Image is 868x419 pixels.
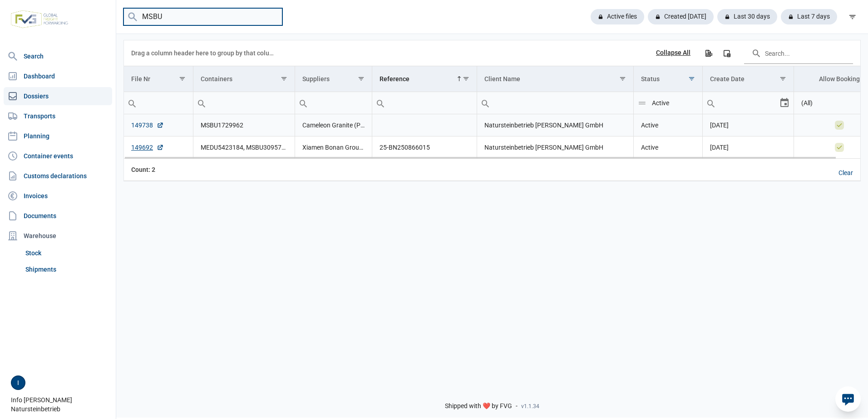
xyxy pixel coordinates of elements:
[445,402,512,410] span: Shipped with ❤️ by FVG
[521,403,539,410] span: v1.1.34
[201,75,232,83] div: Containers
[11,375,25,390] button: I
[372,136,477,159] td: 25-BN250866015
[4,47,112,65] a: Search
[179,75,186,82] span: Show filter options for column 'File Nr'
[372,92,477,114] input: Filter cell
[372,92,389,114] div: Search box
[124,40,860,181] div: Data grid with 2 rows and 8 columns
[463,75,469,82] span: Show filter options for column 'Reference'
[703,92,719,114] div: Search box
[11,375,110,414] div: Info [PERSON_NAME] Natursteinbetrieb
[648,9,714,24] div: Created [DATE]
[634,92,650,114] div: Search box
[844,9,861,25] div: filter
[4,87,112,105] a: Dossiers
[131,40,853,66] div: Data grid toolbar
[516,402,518,410] span: -
[484,75,520,83] div: Client Name
[124,92,140,114] div: Search box
[633,114,703,136] td: Active
[477,66,633,92] td: Column Client Name
[193,114,295,136] td: MSBU1729962
[193,92,295,114] input: Filter cell
[744,42,853,64] input: Search in the data grid
[7,7,72,32] img: FVG - Global freight forwarding
[295,114,372,136] td: Cameleon Granite (PTY) Ltd.
[4,187,112,205] a: Invoices
[302,75,330,83] div: Suppliers
[719,45,735,61] div: Column Chooser
[281,75,287,82] span: Show filter options for column 'Containers'
[4,67,112,85] a: Dashboard
[781,9,837,24] div: Last 7 days
[372,66,477,92] td: Column Reference
[380,75,409,83] div: Reference
[591,9,644,24] div: Active files
[641,75,660,83] div: Status
[477,92,633,114] input: Filter cell
[193,92,295,114] td: Filter cell
[477,136,633,159] td: Natursteinbetrieb [PERSON_NAME] GmbH
[131,165,186,174] div: File Nr Count: 2
[295,136,372,159] td: Xiamen Bonan Group Co., Ltd.
[703,92,794,114] td: Filter cell
[124,66,193,92] td: Column File Nr
[4,207,112,225] a: Documents
[4,147,112,165] a: Container events
[295,92,311,114] div: Search box
[633,136,703,159] td: Active
[193,66,295,92] td: Column Containers
[295,66,372,92] td: Column Suppliers
[619,75,626,82] span: Show filter options for column 'Client Name'
[633,92,703,114] td: Filter cell
[4,107,112,125] a: Transports
[193,136,295,159] td: MEDU5423184, MSBU3095790, MSMU2384880, MSMU2839839, TGCU2134100
[477,92,633,114] td: Filter cell
[4,127,112,145] a: Planning
[700,45,716,61] div: Export all data to Excel
[477,114,633,136] td: Natursteinbetrieb [PERSON_NAME] GmbH
[295,92,372,114] input: Filter cell
[372,92,477,114] td: Filter cell
[4,167,112,185] a: Customs declarations
[124,92,193,114] input: Filter cell
[22,261,112,278] a: Shipments
[634,92,703,114] input: Filter cell
[710,144,729,151] span: [DATE]
[710,122,729,129] span: [DATE]
[124,92,193,114] td: Filter cell
[22,245,112,261] a: Stock
[4,227,112,245] div: Warehouse
[131,75,150,83] div: File Nr
[123,8,282,26] input: Search dossiers
[477,92,493,114] div: Search box
[295,92,372,114] td: Filter cell
[131,121,164,130] a: 149738
[703,66,794,92] td: Column Create Date
[703,92,779,114] input: Filter cell
[779,75,786,82] span: Show filter options for column 'Create Date'
[710,75,745,83] div: Create Date
[779,92,790,114] div: Select
[131,143,164,152] a: 149692
[656,49,690,57] div: Collapse All
[193,92,210,114] div: Search box
[688,75,695,82] span: Show filter options for column 'Status'
[717,9,777,24] div: Last 30 days
[131,46,277,60] div: Drag a column header here to group by that column
[831,166,860,181] div: Clear
[358,75,365,82] span: Show filter options for column 'Suppliers'
[819,75,860,83] div: Allow Booking
[633,66,703,92] td: Column Status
